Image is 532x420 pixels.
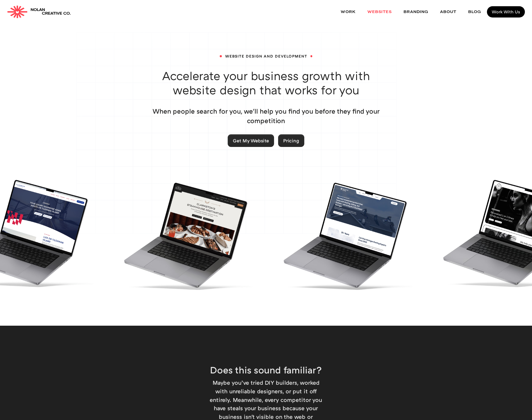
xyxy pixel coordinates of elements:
[7,6,71,18] a: home
[462,4,487,20] a: Blog
[434,4,462,20] a: About
[210,364,322,376] h2: Does this sound familiar?
[7,6,28,18] img: Nolan Creative Co.
[147,106,385,125] p: When people search for you, we'll help you find you before they find your competition
[278,135,304,147] a: Pricing
[147,69,385,97] h1: Accelerate your business growth with website design that works for you
[398,4,434,20] a: Branding
[228,135,274,147] a: Get My Website
[335,4,361,20] a: Work
[106,176,266,296] img: Rudy's Prime Website
[76,32,397,234] img: Hero Grid
[487,6,525,17] a: Work With Us
[225,53,307,59] p: WEBSITE DESIGN AND DEVELOPMENT
[361,4,398,20] a: websites
[492,10,520,14] div: Work With Us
